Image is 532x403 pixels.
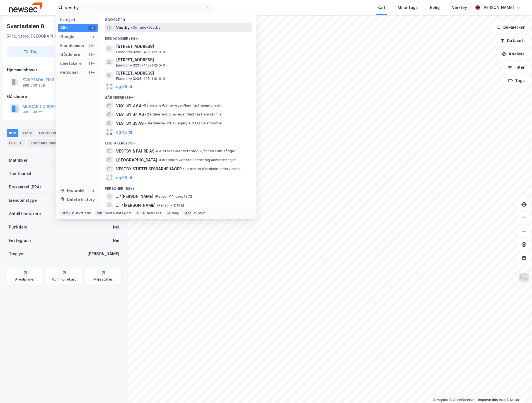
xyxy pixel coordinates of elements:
span: • [157,203,158,207]
span: VESTBY B4 AS [116,111,144,118]
span: • [131,25,132,30]
div: Matrikkel [9,157,27,164]
div: Verktøy [452,4,467,11]
img: Z [519,273,529,283]
span: Gårdeiere • Utl. av egen/leid fast eiendom el. [145,121,223,126]
div: Leietakere [60,60,82,67]
span: • [156,149,157,153]
span: • [145,112,147,116]
span: Person • [DATE] [157,203,184,208]
div: Transaksjoner [28,139,66,147]
div: 99+ [88,52,96,57]
div: neste kategori [105,211,131,215]
a: Mapbox [433,398,449,402]
span: Eiendom • 3205-415-112-0-0 [116,63,165,68]
div: Arealplaner [15,277,35,282]
button: Filter [503,62,530,73]
button: og 96 til [116,174,132,181]
div: Eiendommer [60,42,84,49]
div: Punktleie [9,224,27,230]
span: Leietaker • Bedriftsrådgiv./annen adm. rådgiv. [156,149,236,153]
span: Leietaker • Generell offentlig administrasjon [158,158,237,162]
div: Kart [378,4,386,11]
div: Gårdeiere [60,51,80,58]
a: Improve this map [478,398,506,402]
div: Info [7,129,18,137]
div: 1 [91,35,96,39]
span: [STREET_ADDRESS] [116,43,250,50]
div: Svartadalen 8 [7,22,45,31]
div: Kontrollprogram for chat [504,376,532,403]
div: ESG [7,139,25,147]
div: Antall leietakere [9,210,41,217]
span: [GEOGRAPHIC_DATA] [116,157,157,163]
img: newsec-logo.f6e21ccffca1b3a03d2d.png [9,3,42,12]
div: Gårdeiere (99+) [100,91,257,101]
div: 99+ [88,61,96,66]
div: Bruksareal (BRA) [9,184,41,190]
input: Søk på adresse, matrikkel, gårdeiere, leietakere eller personer [63,3,205,12]
span: Leietaker • Førskoleundervisning [183,167,241,171]
div: 5412, Stord, [GEOGRAPHIC_DATA] [7,33,72,40]
div: Tinglyst [9,250,25,257]
div: Leietakere (99+) [100,137,257,147]
button: Analyse [497,48,530,60]
span: • [183,167,185,171]
div: Alle [60,24,68,31]
div: 3 [91,188,96,193]
div: Festegrunn [9,237,31,244]
span: ...*[PERSON_NAME] [116,193,153,200]
div: Delete history [67,196,95,203]
a: OpenStreetMap [450,398,477,402]
div: [PERSON_NAME] [482,4,514,11]
button: og 96 til [116,129,132,136]
span: Eiendom • 3205-415-112-0-0 [116,50,165,54]
div: [PERSON_NAME] [87,250,119,257]
span: Person • 11. des. 1972 [154,194,192,199]
div: Eiere [21,129,35,137]
div: Miljøstatus [93,277,113,282]
div: avbryt [194,211,205,215]
span: VESTBY 2 AS [116,102,141,109]
div: Tomteareal [9,170,31,177]
button: og 96 til [116,83,132,90]
div: esc [184,210,193,216]
div: Ctrl + k [60,210,75,216]
button: Tags [504,75,530,86]
iframe: Chat Widget [504,376,532,403]
span: VESTBY B5 AS [116,120,144,127]
div: Bolig [430,4,440,11]
div: Historikk [60,187,84,194]
div: Eiendomstype [9,197,37,204]
span: VESTBY & FAHRE AS [116,148,154,154]
div: Google [60,33,74,40]
div: Google (1) [100,13,257,23]
button: Datasett [496,35,530,46]
span: • [145,121,146,125]
div: Kommunekart [52,277,76,282]
div: Kategori [60,18,98,22]
div: velg [172,211,180,215]
span: [STREET_ADDRESS] [116,70,250,77]
span: VESTBY STIFTELSESBARNEHAGER [116,166,182,172]
span: • [154,194,156,198]
div: nytt søk [76,211,91,215]
div: Nei [113,237,119,244]
div: Nei [113,224,119,230]
span: Eiendom • 3205-415-110-0-0 [116,77,165,81]
div: Personer [60,69,78,76]
div: Gårdeiere [7,93,121,100]
button: Tag [7,46,55,57]
div: markere [147,211,162,215]
div: tab [95,210,104,216]
div: Mine Tags [398,4,418,11]
span: Gårdeiere • Utl. av egen/leid fast eiendom el. [142,103,221,108]
span: [STREET_ADDRESS] [116,56,250,63]
span: • [158,158,160,162]
div: 99+ [88,70,96,75]
span: • [142,103,144,107]
span: Vestby [116,24,130,31]
div: 989 503 359 [23,83,45,88]
span: .....*[PERSON_NAME] [116,202,156,209]
span: Gårdeiere • Utl. av egen/leid fast eiendom el. [145,112,224,117]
